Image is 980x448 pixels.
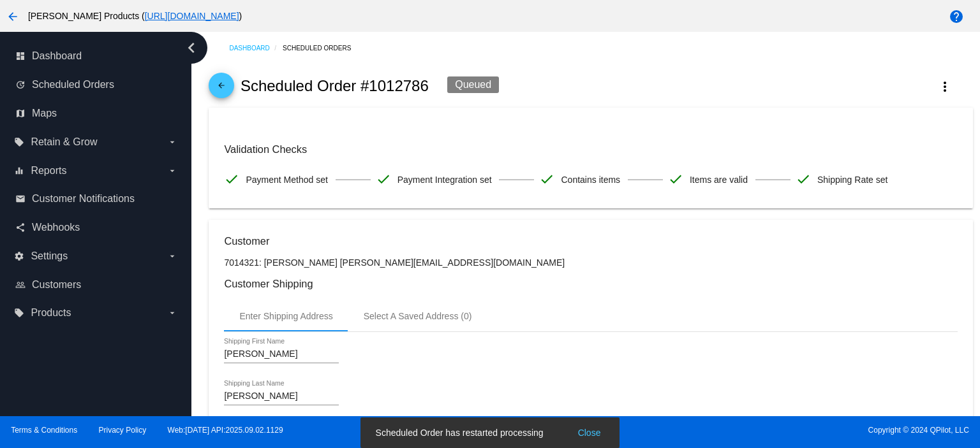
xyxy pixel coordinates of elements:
i: chevron_left [181,38,202,58]
i: settings [14,251,24,261]
h2: Scheduled Order #1012786 [241,77,429,95]
i: arrow_drop_down [167,308,177,318]
span: Products [31,307,71,319]
mat-icon: arrow_back [5,9,20,24]
span: Copyright © 2024 QPilot, LLC [501,426,969,435]
span: Shipping Rate set [817,166,888,193]
i: email [15,194,26,204]
i: arrow_drop_down [167,251,177,261]
a: Privacy Policy [99,426,147,435]
mat-icon: more_vert [937,79,953,94]
a: share Webhooks [15,217,177,238]
span: Retain & Grow [31,136,97,148]
span: Webhooks [32,222,80,233]
span: Customer Notifications [32,193,135,205]
span: Payment Method set [246,166,327,193]
a: dashboard Dashboard [15,46,177,66]
div: Queued [447,76,499,93]
span: Contains items [561,166,620,193]
i: local_offer [14,137,24,147]
span: Maps [32,108,57,119]
i: update [15,80,26,90]
a: map Maps [15,103,177,124]
a: Terms & Conditions [11,426,77,435]
input: Shipping Last Name [224,391,339,401]
span: Customers [32,279,81,291]
i: arrow_drop_down [167,166,177,176]
h3: Validation Checks [224,143,957,155]
a: Web:[DATE] API:2025.09.02.1129 [168,426,283,435]
i: arrow_drop_down [167,137,177,147]
span: Settings [31,250,68,262]
span: Reports [31,165,66,177]
a: people_outline Customers [15,275,177,295]
i: share [15,222,26,233]
mat-icon: check [224,171,239,187]
p: 7014321: [PERSON_NAME] [PERSON_NAME][EMAIL_ADDRESS][DOMAIN_NAME] [224,257,957,268]
h3: Customer [224,235,957,247]
a: [URL][DOMAIN_NAME] [145,11,239,21]
button: Close [574,426,605,439]
div: Select A Saved Address (0) [364,311,472,321]
mat-icon: check [668,171,683,187]
i: equalizer [14,166,24,176]
mat-icon: check [539,171,554,187]
i: dashboard [15,51,26,61]
span: Scheduled Orders [32,79,114,90]
div: Enter Shipping Address [239,311,332,321]
simple-snack-bar: Scheduled Order has restarted processing [376,426,605,439]
i: local_offer [14,308,24,318]
mat-icon: check [796,171,811,187]
h3: Customer Shipping [224,278,957,290]
input: Shipping First Name [224,349,339,359]
a: update Scheduled Orders [15,75,177,95]
span: Items are valid [690,166,748,193]
mat-icon: check [376,171,391,187]
a: Dashboard [229,38,283,58]
span: [PERSON_NAME] Products ( ) [28,11,242,21]
i: map [15,108,26,119]
span: Dashboard [32,50,82,62]
a: email Customer Notifications [15,189,177,209]
mat-icon: help [949,9,964,24]
mat-icon: arrow_back [214,81,229,96]
i: people_outline [15,280,26,290]
a: Scheduled Orders [283,38,362,58]
span: Payment Integration set [397,166,492,193]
